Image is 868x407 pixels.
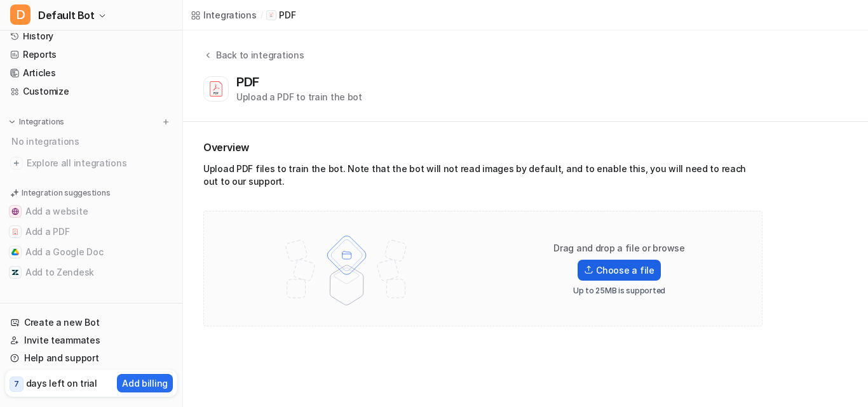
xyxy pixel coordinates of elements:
img: File upload illustration [264,224,430,313]
img: PDF icon [268,12,275,18]
p: 7 [14,378,19,390]
div: Back to integrations [212,48,304,62]
a: PDF iconPDF [266,9,295,22]
p: Integration suggestions [22,187,110,199]
span: Default Bot [38,6,95,24]
button: Add billing [117,374,173,392]
p: Add billing [122,377,168,390]
div: PDF [236,74,264,90]
button: Add a websiteAdd a website [5,201,177,222]
img: Add a Google Doc [11,248,19,256]
h2: Overview [203,140,763,155]
a: Invite teammates [5,331,177,349]
a: History [5,27,177,45]
span: / [261,10,263,21]
p: PDF [279,9,295,22]
a: Create a new Bot [5,314,177,331]
span: D [10,4,31,25]
p: Up to 25MB is supported [573,286,665,296]
div: Integrations [203,8,257,22]
span: Explore all integrations [27,153,172,173]
img: Upload icon [584,265,593,274]
a: Reports [5,46,177,63]
button: Add a Google DocAdd a Google Doc [5,242,177,262]
p: Integrations [19,117,64,127]
p: Drag and drop a file or browse [553,242,685,255]
button: Add to ZendeskAdd to Zendesk [5,262,177,283]
label: Choose a file [578,260,660,281]
div: Upload a PDF to train the bot [236,90,362,103]
a: Explore all integrations [5,154,177,172]
div: Upload PDF files to train the bot. Note that the bot will not read images by default, and to enab... [203,163,763,193]
img: Add a PDF [11,228,19,236]
a: Customize [5,83,177,100]
img: explore all integrations [10,157,23,170]
button: Integrations [5,116,68,128]
div: No integrations [8,131,177,152]
a: Integrations [191,8,257,22]
img: Add a website [11,208,19,215]
a: Help and support [5,349,177,367]
img: menu_add.svg [161,117,170,126]
p: days left on trial [26,377,97,390]
a: Articles [5,64,177,82]
img: Add to Zendesk [11,269,19,276]
button: Back to integrations [203,48,304,74]
img: expand menu [8,117,17,126]
button: Add a PDFAdd a PDF [5,222,177,242]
